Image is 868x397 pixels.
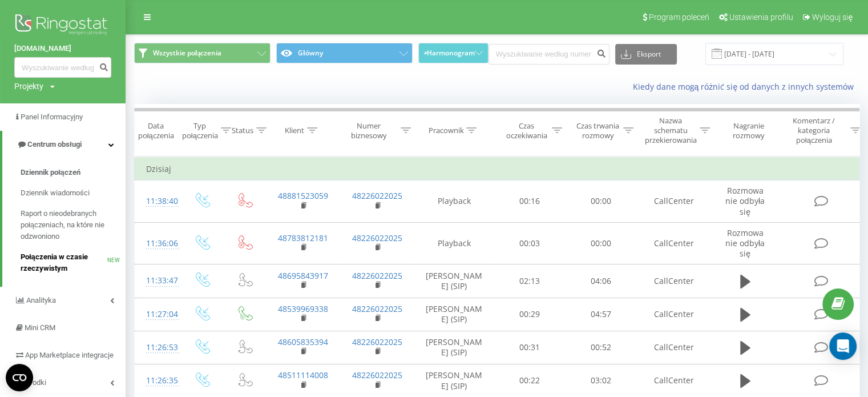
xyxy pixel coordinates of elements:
div: Data połączenia [135,121,177,141]
td: 00:22 [494,364,566,397]
span: App Marketplace integracje [25,351,114,359]
a: 48511114008 [278,370,328,380]
a: 48226022025 [352,336,402,347]
td: [PERSON_NAME] (SIP) [414,364,494,397]
span: Harmonogram [427,49,475,57]
div: Komentarz / kategoria połączenia [781,116,847,145]
div: Typ połączenia [182,121,218,141]
span: Wyloguj się [812,13,853,22]
a: Kiedy dane mogą różnić się od danych z innych systemów [632,81,859,92]
a: 48783812181 [278,232,328,243]
td: Playback [414,181,494,223]
td: CallCenter [637,222,711,264]
td: 00:52 [566,331,637,364]
button: Główny [276,43,413,63]
td: CallCenter [637,181,711,223]
td: 00:00 [566,181,637,223]
span: Rozmowa nie odbyła się [725,227,765,259]
a: 48226022025 [352,270,402,281]
td: CallCenter [637,331,711,364]
span: Raport o nieodebranych połączeniach, na które nie odzwoniono [21,208,120,242]
td: CallCenter [637,264,711,298]
div: Klient [285,126,304,135]
a: Dziennik połączeń [21,162,126,183]
td: 02:13 [494,264,566,298]
td: CallCenter [637,364,711,397]
a: Centrum obsługi [2,131,126,158]
td: 00:00 [566,222,637,264]
span: Analityka [26,296,56,304]
a: 48695843917 [278,270,328,281]
span: Program poleceń [649,13,709,22]
div: Nazwa schematu przekierowania [645,116,697,145]
button: Wszystkie połączenia [134,43,271,63]
div: Pracownik [428,126,463,135]
span: Mini CRM [25,323,55,332]
td: [PERSON_NAME] (SIP) [414,264,494,298]
span: Wszystkie połączenia [153,49,221,58]
a: 48226022025 [352,232,402,243]
div: Numer biznesowy [340,121,398,141]
a: 48226022025 [352,303,402,314]
div: Czas oczekiwania [504,121,549,141]
img: Ringostat logo [14,11,111,40]
div: 11:33:47 [146,270,169,292]
a: 48226022025 [352,370,402,380]
input: Wyszukiwanie według numeru [488,44,609,65]
span: Dziennik połączeń [21,167,80,178]
span: Panel Informacyjny [21,113,83,121]
td: 00:31 [494,331,566,364]
td: 00:29 [494,298,566,331]
input: Wyszukiwanie według numeru [14,57,111,78]
td: [PERSON_NAME] (SIP) [414,331,494,364]
span: Dziennik wiadomości [21,187,90,199]
div: 11:38:40 [146,190,169,212]
span: Połączenia w czasie rzeczywistym [21,251,107,274]
td: Playback [414,222,494,264]
a: [DOMAIN_NAME] [14,43,111,54]
div: Projekty [14,81,43,92]
span: Centrum obsługi [27,140,82,149]
a: 48539969338 [278,303,328,314]
a: 48881523059 [278,190,328,201]
a: Dziennik wiadomości [21,183,126,203]
div: Nagranie rozmowy [721,121,776,141]
div: 11:27:04 [146,303,169,326]
a: 48605835394 [278,336,328,347]
td: 04:06 [566,264,637,298]
td: 00:16 [494,181,566,223]
div: Status [232,126,253,135]
td: Dzisiaj [135,158,865,181]
button: Eksport [615,44,677,65]
span: Rozmowa nie odbyła się [725,185,765,216]
td: 04:57 [566,298,637,331]
button: Harmonogram [418,43,488,63]
div: 11:26:35 [146,370,169,392]
a: Raport o nieodebranych połączeniach, na które nie odzwoniono [21,203,126,247]
span: Środki [26,378,46,387]
a: 48226022025 [352,190,402,201]
div: 11:26:53 [146,336,169,359]
button: Open CMP widget [6,364,33,391]
td: [PERSON_NAME] (SIP) [414,298,494,331]
span: Ustawienia profilu [729,13,793,22]
a: Połączenia w czasie rzeczywistymNEW [21,247,126,279]
td: CallCenter [637,298,711,331]
div: Czas trwania rozmowy [575,121,620,141]
td: 00:03 [494,222,566,264]
td: 03:02 [566,364,637,397]
div: Open Intercom Messenger [829,332,857,360]
div: 11:36:06 [146,232,169,255]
